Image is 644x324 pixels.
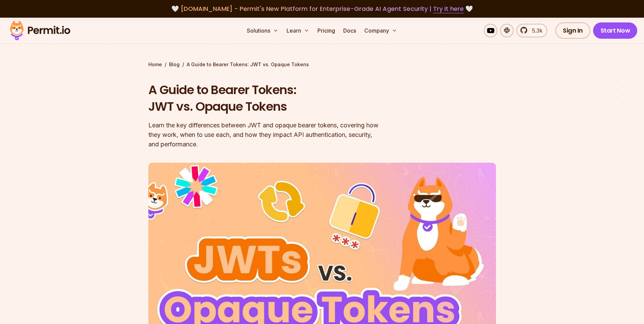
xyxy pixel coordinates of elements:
[516,24,547,37] a: 5.3k
[148,61,496,68] div: / /
[244,24,281,37] button: Solutions
[169,61,180,68] a: Blog
[433,4,464,13] a: Try it here
[284,24,312,37] button: Learn
[7,19,73,42] img: Permit logo
[148,61,162,68] a: Home
[528,26,542,35] span: 5.3k
[148,121,409,149] div: Learn the key differences between JWT and opaque bearer tokens, covering how they work, when to u...
[16,4,628,14] div: 🤍 🤍
[315,24,338,37] a: Pricing
[181,4,464,13] span: [DOMAIN_NAME] - Permit's New Platform for Enterprise-Grade AI Agent Security |
[148,82,409,115] h1: A Guide to Bearer Tokens: JWT vs. Opaque Tokens
[593,22,638,39] a: Start Now
[362,24,400,37] button: Company
[555,22,590,39] a: Sign In
[341,24,359,37] a: Docs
